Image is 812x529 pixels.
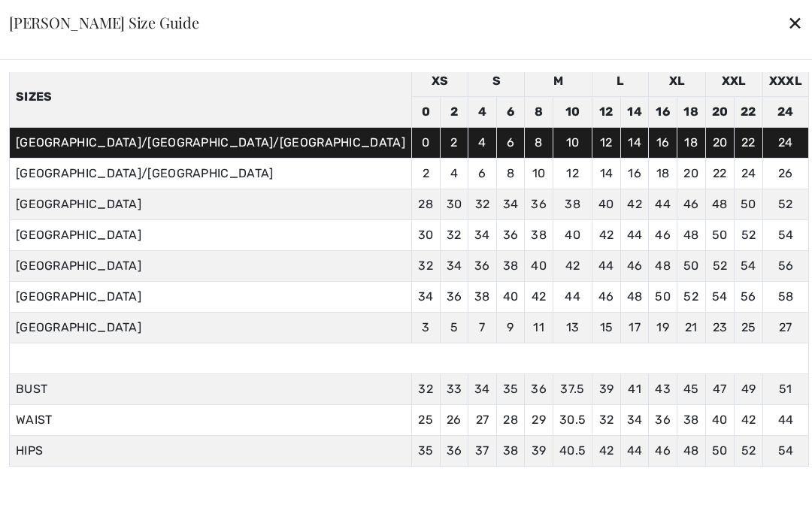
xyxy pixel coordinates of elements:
td: 12 [553,159,592,189]
span: 37.5 [560,382,584,396]
td: 36 [468,251,497,282]
span: 25 [418,413,433,427]
td: 44 [649,189,677,220]
td: 56 [735,282,763,313]
td: 42 [553,251,592,282]
td: 50 [677,251,705,282]
td: 25 [735,313,763,343]
td: 10 [553,97,592,128]
td: 38 [553,189,592,220]
td: 2 [411,159,440,189]
td: 7 [468,313,497,343]
td: 44 [592,251,621,282]
span: 34 [474,382,490,396]
span: 44 [627,443,643,458]
span: 36 [531,382,547,396]
td: XL [649,66,705,97]
td: 36 [525,189,553,220]
td: 54 [762,220,808,251]
span: 54 [778,443,794,458]
td: 3 [411,313,440,343]
span: 26 [447,413,462,427]
td: 4 [468,97,497,128]
div: ✕ [787,7,803,38]
td: 5 [440,313,468,343]
td: 26 [762,159,808,189]
td: 12 [592,97,621,128]
td: 19 [649,313,677,343]
span: 38 [683,413,699,427]
span: 29 [532,413,546,427]
td: 2 [440,128,468,159]
td: 40 [592,189,621,220]
td: 0 [411,128,440,159]
td: 18 [677,128,705,159]
span: 51 [779,382,792,396]
td: 48 [705,189,735,220]
td: 46 [592,282,621,313]
span: 42 [599,443,614,458]
td: 28 [411,189,440,220]
td: 8 [525,128,553,159]
td: 14 [620,97,649,128]
td: 6 [468,159,497,189]
td: 50 [649,282,677,313]
td: 4 [440,159,468,189]
td: 46 [620,251,649,282]
span: 32 [418,382,433,396]
td: 6 [496,97,525,128]
span: 37 [475,443,489,458]
td: 16 [649,128,677,159]
td: L [592,66,649,97]
td: 38 [525,220,553,251]
td: 13 [553,313,592,343]
span: 40 [712,413,728,427]
span: 42 [741,413,756,427]
span: 36 [447,443,462,458]
span: 30.5 [559,413,586,427]
td: [GEOGRAPHIC_DATA]/[GEOGRAPHIC_DATA] [9,159,411,189]
span: 39 [599,382,614,396]
td: 15 [592,313,621,343]
span: 27 [476,413,489,427]
td: 38 [468,282,497,313]
td: 24 [762,97,808,128]
span: 47 [713,382,727,396]
td: 46 [677,189,705,220]
td: 24 [762,128,808,159]
td: 18 [649,159,677,189]
span: 34 [627,413,643,427]
td: 30 [411,220,440,251]
div: [PERSON_NAME] Size Guide [9,15,199,30]
td: 16 [649,97,677,128]
td: 21 [677,313,705,343]
td: 17 [620,313,649,343]
td: 48 [649,251,677,282]
td: 20 [677,159,705,189]
td: 22 [735,97,763,128]
span: 52 [741,443,756,458]
td: 34 [411,282,440,313]
span: 49 [741,382,756,396]
td: 50 [705,220,735,251]
td: BUST [9,374,411,405]
td: 32 [468,189,497,220]
span: 41 [628,382,641,396]
td: 32 [411,251,440,282]
td: 0 [411,97,440,128]
td: 14 [620,128,649,159]
td: 52 [677,282,705,313]
span: 39 [532,443,547,458]
td: 8 [496,159,525,189]
span: 35 [503,382,519,396]
span: 35 [418,443,434,458]
td: 12 [592,128,621,159]
td: [GEOGRAPHIC_DATA] [9,251,411,282]
span: 45 [683,382,699,396]
td: 9 [496,313,525,343]
td: 14 [592,159,621,189]
span: 32 [599,413,614,427]
td: 40 [496,282,525,313]
td: S [468,66,525,97]
td: 10 [525,159,553,189]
